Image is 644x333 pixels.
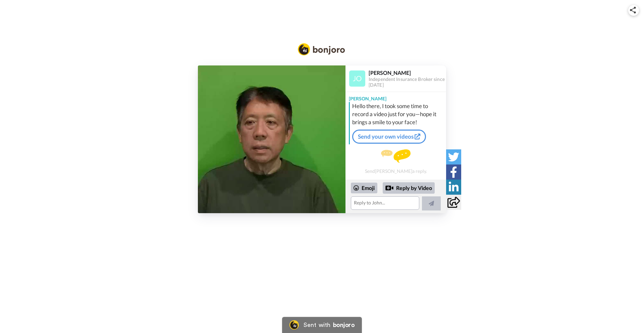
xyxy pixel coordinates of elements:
img: bdfa6de1-fbdb-4e0e-b337-7300ec218874-thumb.jpg [198,65,345,213]
div: Reply by Video [385,184,393,192]
div: Emoji [351,183,377,193]
div: Send [PERSON_NAME] a reply. [345,147,446,176]
img: ic_share.svg [630,7,636,13]
div: [PERSON_NAME] [369,69,446,76]
div: [PERSON_NAME] [345,92,446,102]
img: Profile Image [349,70,365,87]
a: Send your own videos [352,130,426,144]
div: Reply by Video [383,182,435,194]
div: Hello there, I took some time to record a video just for you—hope it brings a smile to your face! [352,102,444,126]
img: message.svg [381,149,411,163]
img: Bonjoro Logo [298,43,345,55]
div: Independent Insurance Broker since [DATE] [369,77,446,88]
